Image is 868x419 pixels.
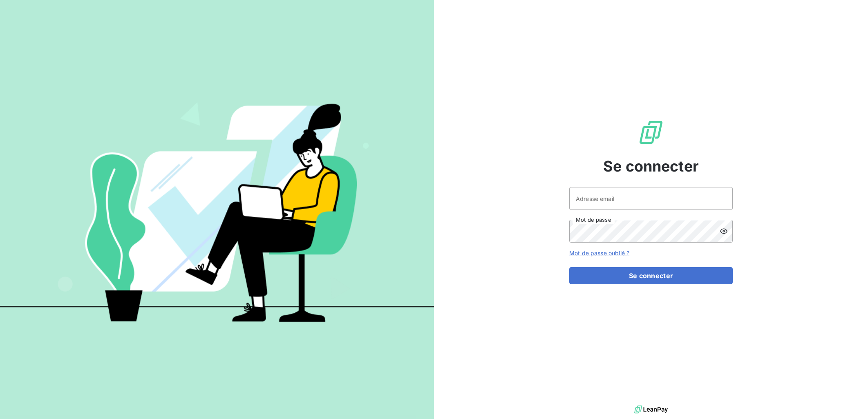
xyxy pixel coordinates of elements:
[638,119,664,145] img: Logo LeanPay
[603,155,699,177] span: Se connecter
[634,403,668,416] img: logo
[569,187,733,210] input: placeholder
[569,267,733,284] button: Se connecter
[569,250,629,256] a: Mot de passe oublié ?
